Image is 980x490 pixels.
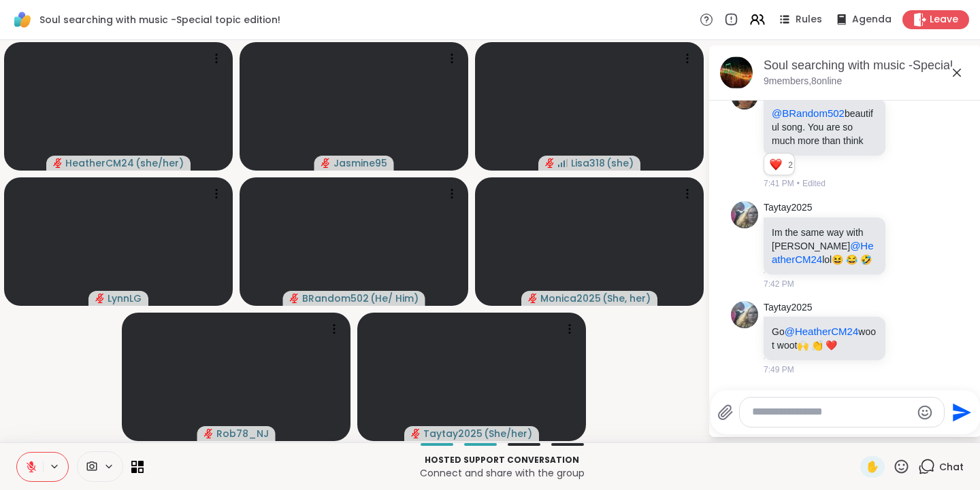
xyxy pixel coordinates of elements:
span: 👏 [811,340,823,351]
div: Reaction list [764,154,788,175]
span: audio-muted [528,294,538,303]
span: Rules [796,13,822,27]
span: Taytay2025 [423,427,483,440]
span: LynnLG [108,292,142,305]
span: HeatherCM24 [65,156,134,170]
p: Go woot woot [772,325,877,352]
span: audio-muted [204,429,214,438]
span: audio-muted [95,294,105,303]
span: Leave [930,13,958,27]
span: ( She, her ) [602,292,651,305]
span: audio-muted [321,158,331,168]
span: audio-muted [411,429,421,438]
img: Soul searching with music -Special topic edition! , Oct 06 [720,56,753,89]
img: ShareWell Logomark [11,8,34,31]
span: Lisa318 [571,156,605,170]
span: 7:42 PM [764,278,794,290]
span: 7:49 PM [764,364,794,376]
span: 7:41 PM [764,177,794,190]
span: Agenda [852,13,892,27]
p: beautiful song. You are so much more than think [772,107,877,147]
span: ( she ) [606,156,634,170]
span: @BRandom502 [772,107,845,119]
span: Rob78_NJ [216,427,269,440]
span: @HeatherCM24 [785,326,859,337]
span: Soul searching with music -Special topic edition! [39,13,280,27]
textarea: Type your message [752,405,911,419]
span: 😂 [846,254,857,265]
a: Taytay2025 [764,201,813,215]
span: Chat [939,460,964,474]
p: 9 members, 8 online [764,75,842,88]
p: Hosted support conversation [152,454,852,466]
span: 🤣 [860,254,872,265]
span: Monica2025 [540,292,601,305]
span: ( She/her ) [484,427,532,440]
span: ( He/ Him ) [370,292,419,305]
span: ❤️ [826,340,837,351]
span: 🙌 [797,340,808,351]
span: 2 [788,159,794,171]
button: Emoji picker [917,404,933,421]
span: Edited [802,177,826,190]
span: audio-muted [545,158,555,168]
span: 😆 [832,254,843,265]
span: ✋ [866,459,879,475]
a: Taytay2025 [764,301,813,315]
span: ( she/her ) [135,156,184,170]
span: BRandom502 [302,292,369,305]
span: Jasmine95 [333,156,387,170]
p: Im the same way with [PERSON_NAME] lol [772,226,877,266]
img: https://sharewell-space-live.sfo3.digitaloceanspaces.com/user-generated/fd3fe502-7aaa-4113-b76c-3... [731,301,758,328]
span: audio-muted [290,294,299,303]
div: Soul searching with music -Special topic edition! , [DATE] [764,57,970,74]
button: Send [945,397,975,427]
span: • [797,177,800,190]
img: https://sharewell-space-live.sfo3.digitaloceanspaces.com/user-generated/fd3fe502-7aaa-4113-b76c-3... [731,201,758,228]
p: Connect and share with the group [152,466,852,480]
button: Reactions: love [768,159,783,170]
span: audio-muted [53,158,63,168]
